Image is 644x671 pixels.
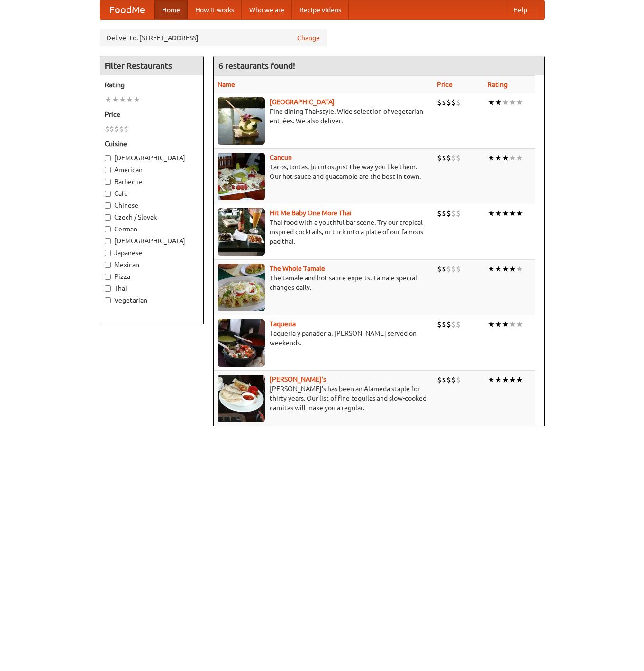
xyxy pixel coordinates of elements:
[105,155,111,161] input: [DEMOGRAPHIC_DATA]
[242,0,292,19] a: Who we are
[270,154,292,161] b: Cancun
[516,375,523,385] li: ★
[451,375,456,385] li: $
[446,153,451,163] li: $
[105,236,199,246] label: [DEMOGRAPHIC_DATA]
[105,153,199,163] label: [DEMOGRAPHIC_DATA]
[456,153,461,163] li: $
[105,224,199,234] label: German
[270,98,335,106] a: [GEOGRAPHIC_DATA]
[105,189,199,198] label: Cafe
[502,319,509,330] li: ★
[516,264,523,274] li: ★
[218,375,265,422] img: pedros.jpg
[437,97,442,108] li: $
[105,262,111,268] input: Mexican
[456,319,461,330] li: $
[119,124,124,134] li: $
[105,124,109,134] li: $
[218,218,430,246] p: Thai food with a youthful bar scene. Try our tropical inspired cocktails, or tuck into a plate of...
[218,153,265,200] img: cancun.jpg
[446,264,451,274] li: $
[105,191,111,197] input: Cafe
[105,201,199,210] label: Chinese
[488,97,495,108] li: ★
[516,319,523,330] li: ★
[442,97,446,108] li: $
[105,274,111,280] input: Pizza
[437,319,442,330] li: $
[451,153,456,163] li: $
[119,94,126,105] li: ★
[124,124,128,134] li: $
[442,319,446,330] li: $
[105,139,199,148] h5: Cuisine
[506,0,535,19] a: Help
[446,208,451,219] li: $
[133,94,140,105] li: ★
[509,319,516,330] li: ★
[516,97,523,108] li: ★
[105,202,111,209] input: Chinese
[218,319,265,367] img: taqueria.jpg
[451,97,456,108] li: $
[495,264,502,274] li: ★
[105,167,111,173] input: American
[105,94,112,105] li: ★
[270,265,325,272] b: The Whole Tamale
[488,319,495,330] li: ★
[495,208,502,219] li: ★
[451,208,456,219] li: $
[502,208,509,219] li: ★
[218,61,295,70] ng-pluralize: 6 restaurants found!
[292,0,349,19] a: Recipe videos
[218,273,430,292] p: The tamale and hot sauce experts. Tamale special changes daily.
[446,97,451,108] li: $
[451,319,456,330] li: $
[100,29,327,46] div: Deliver to: [STREET_ADDRESS]
[456,264,461,274] li: $
[105,272,199,281] label: Pizza
[218,384,430,413] p: [PERSON_NAME]'s has been an Alameda staple for thirty years. Our list of fine tequilas and slow-c...
[437,264,442,274] li: $
[509,375,516,385] li: ★
[105,260,199,269] label: Mexican
[442,153,446,163] li: $
[126,94,133,105] li: ★
[112,94,119,105] li: ★
[105,214,111,221] input: Czech / Slovak
[502,97,509,108] li: ★
[488,153,495,163] li: ★
[218,264,265,311] img: wholetamale.jpg
[270,320,296,328] b: Taqueria
[446,375,451,385] li: $
[437,375,442,385] li: $
[442,208,446,219] li: $
[100,56,203,75] h4: Filter Restaurants
[437,153,442,163] li: $
[105,250,111,256] input: Japanese
[218,329,430,348] p: Taqueria y panaderia. [PERSON_NAME] served on weekends.
[502,375,509,385] li: ★
[270,209,352,217] b: Hit Me Baby One More Thai
[218,107,430,126] p: Fine dining Thai-style. Wide selection of vegetarian entrées. We also deliver.
[218,162,430,181] p: Tacos, tortas, burritos, just the way you like them. Our hot sauce and guacamole are the best in ...
[509,153,516,163] li: ★
[451,264,456,274] li: $
[105,165,199,175] label: American
[509,208,516,219] li: ★
[456,375,461,385] li: $
[488,264,495,274] li: ★
[297,33,320,43] a: Change
[105,212,199,222] label: Czech / Slovak
[218,208,265,256] img: babythai.jpg
[105,285,111,292] input: Thai
[270,376,326,383] a: [PERSON_NAME]'s
[488,81,508,88] a: Rating
[105,179,111,185] input: Barbecue
[495,319,502,330] li: ★
[502,153,509,163] li: ★
[188,0,242,19] a: How it works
